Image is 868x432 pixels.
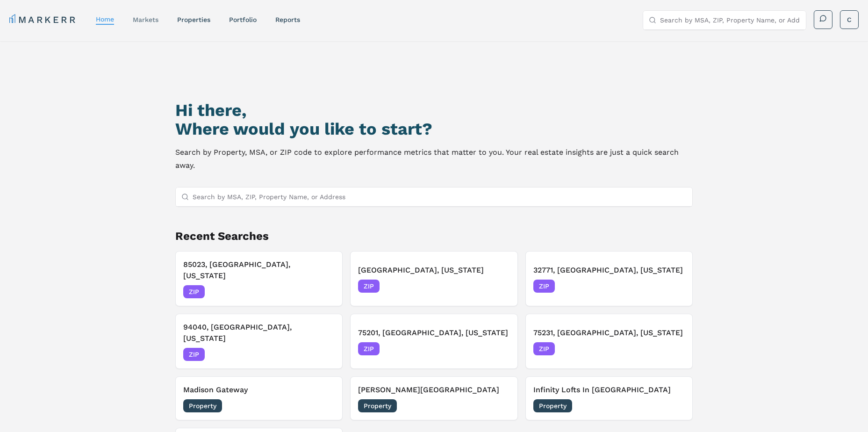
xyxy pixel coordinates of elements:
a: reports [275,16,300,23]
span: [DATE] [664,281,685,291]
h3: 75201, [GEOGRAPHIC_DATA], [US_STATE] [358,327,510,338]
span: [DATE] [664,344,685,353]
h3: 85023, [GEOGRAPHIC_DATA], [US_STATE] [183,259,335,281]
span: [DATE] [314,401,335,410]
h3: 94040, [GEOGRAPHIC_DATA], [US_STATE] [183,322,335,344]
span: ZIP [358,280,380,293]
button: Remove 94040, Mountain View, California94040, [GEOGRAPHIC_DATA], [US_STATE]ZIP[DATE] [175,314,343,369]
h2: Recent Searches [175,229,693,244]
span: Property [183,399,222,412]
a: Portfolio [229,16,257,23]
button: C [840,10,859,29]
button: Remove Madison GatewayMadison GatewayProperty[DATE] [175,376,343,420]
a: MARKERR [9,13,77,26]
span: [DATE] [489,281,510,291]
h3: Madison Gateway [183,384,335,396]
span: ZIP [183,285,205,298]
button: Remove 85023, Phoenix, Arizona85023, [GEOGRAPHIC_DATA], [US_STATE]ZIP[DATE] [175,251,343,306]
h3: [PERSON_NAME][GEOGRAPHIC_DATA] [358,384,510,396]
a: markets [133,16,158,23]
button: Remove 92110, San Diego, California[GEOGRAPHIC_DATA], [US_STATE]ZIP[DATE] [350,251,518,306]
h3: 32771, [GEOGRAPHIC_DATA], [US_STATE] [533,265,685,276]
h1: Hi there, [175,101,693,120]
button: Remove 75201, Dallas, Texas75201, [GEOGRAPHIC_DATA], [US_STATE]ZIP[DATE] [350,314,518,369]
span: [DATE] [314,350,335,359]
h3: [GEOGRAPHIC_DATA], [US_STATE] [358,265,510,276]
input: Search by MSA, ZIP, Property Name, or Address [660,11,800,29]
span: Property [533,399,572,412]
p: Search by Property, MSA, or ZIP code to explore performance metrics that matter to you. Your real... [175,146,693,172]
span: [DATE] [314,287,335,296]
span: Property [358,399,397,412]
span: [DATE] [489,401,510,410]
button: Remove Infinity Lofts In The GulchInfinity Lofts In [GEOGRAPHIC_DATA]Property[DATE] [525,376,693,420]
input: Search by MSA, ZIP, Property Name, or Address [193,187,687,206]
button: Remove Ellison Heights[PERSON_NAME][GEOGRAPHIC_DATA]Property[DATE] [350,376,518,420]
a: home [96,15,114,23]
h3: Infinity Lofts In [GEOGRAPHIC_DATA] [533,384,685,396]
span: [DATE] [489,344,510,353]
h3: 75231, [GEOGRAPHIC_DATA], [US_STATE] [533,327,685,338]
span: ZIP [533,280,555,293]
span: ZIP [533,342,555,355]
a: properties [177,16,210,23]
button: Remove 75231, Dallas, Texas75231, [GEOGRAPHIC_DATA], [US_STATE]ZIP[DATE] [525,314,693,369]
button: Remove 32771, Sanford, Florida32771, [GEOGRAPHIC_DATA], [US_STATE]ZIP[DATE] [525,251,693,306]
h2: Where would you like to start? [175,120,693,138]
span: ZIP [358,342,380,355]
span: [DATE] [664,401,685,410]
span: C [847,15,852,24]
span: ZIP [183,348,205,361]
